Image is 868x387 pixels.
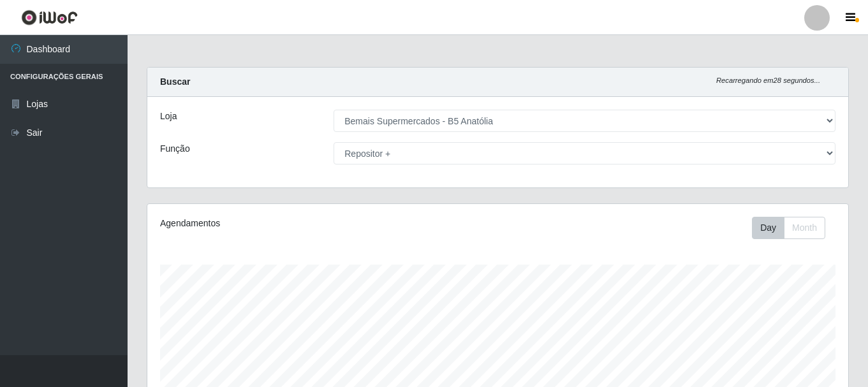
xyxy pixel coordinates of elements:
[21,10,78,26] img: CoreUI Logo
[160,77,190,87] strong: Buscar
[160,142,190,156] label: Função
[752,217,835,239] div: Toolbar with button groups
[752,217,825,239] div: First group
[160,110,177,123] label: Loja
[752,217,784,239] button: Day
[784,217,825,239] button: Month
[716,77,820,84] i: Recarregando em 28 segundos...
[160,217,430,230] div: Agendamentos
